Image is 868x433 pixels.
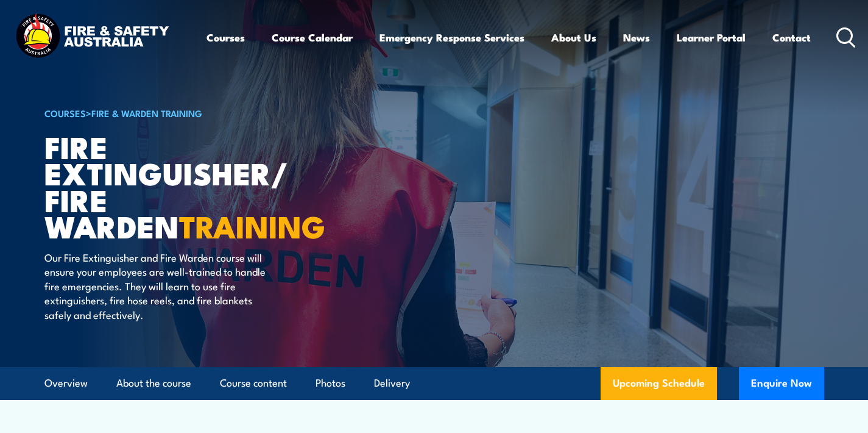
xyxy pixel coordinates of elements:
h6: > [44,106,345,120]
a: About Us [551,21,596,54]
button: Enquire Now [739,367,824,400]
a: Overview [44,367,88,399]
a: Photos [316,367,345,399]
a: Delivery [374,367,410,399]
a: Contact [772,21,811,54]
a: Course content [220,367,287,399]
a: Emergency Response Services [379,21,524,54]
a: COURSES [44,106,86,120]
a: Course Calendar [272,21,353,54]
strong: TRAINING [179,202,325,249]
a: Upcoming Schedule [601,367,717,400]
a: Learner Portal [677,21,746,54]
p: Our Fire Extinguisher and Fire Warden course will ensure your employees are well-trained to handl... [44,250,267,321]
a: News [623,21,650,54]
a: Courses [206,21,245,54]
h1: Fire Extinguisher/ Fire Warden [44,133,345,238]
a: Fire & Warden Training [91,106,202,120]
a: About the course [116,367,191,399]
